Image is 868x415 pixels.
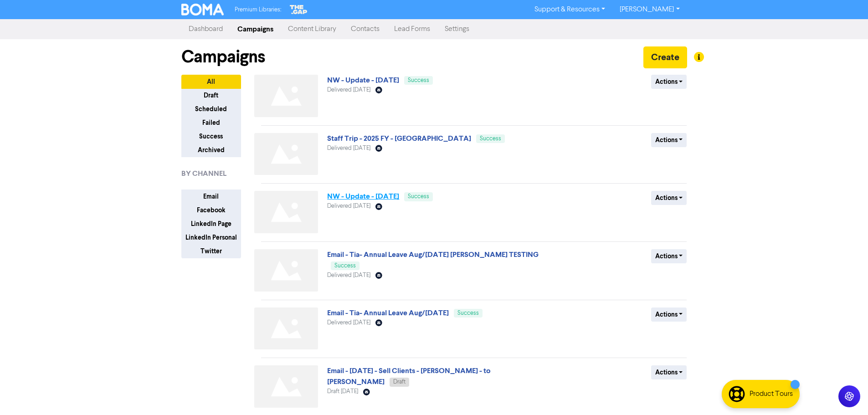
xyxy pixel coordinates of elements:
[651,75,687,89] button: Actions
[254,75,318,117] img: Not found
[437,20,477,38] a: Settings
[408,77,429,83] span: Success
[393,379,406,385] span: Draft
[254,365,318,408] img: Not found
[612,2,687,17] a: [PERSON_NAME]
[235,7,281,13] span: Premium Libraries:
[327,320,370,326] span: Delivered [DATE]
[327,145,370,151] span: Delivered [DATE]
[181,102,241,116] button: Scheduled
[254,249,318,292] img: Not found
[327,308,449,318] a: Email - Tia- Annual Leave Aug/[DATE]
[408,194,429,200] span: Success
[181,75,241,89] button: All
[181,116,241,130] button: Failed
[181,203,241,217] button: Facebook
[181,143,241,157] button: Archived
[181,168,226,179] span: BY CHANNEL
[651,191,687,205] button: Actions
[387,20,437,38] a: Lead Forms
[254,133,318,175] img: Not found
[181,217,241,231] button: LinkedIn Page
[457,310,479,316] span: Success
[327,203,370,209] span: Delivered [DATE]
[327,134,471,143] a: Staff Trip - 2025 FY - [GEOGRAPHIC_DATA]
[181,244,241,258] button: Twitter
[327,87,370,93] span: Delivered [DATE]
[327,250,539,259] a: Email - Tia- Annual Leave Aug/[DATE] [PERSON_NAME] TESTING
[254,307,318,350] img: Not found
[327,76,399,85] a: NW - Update - [DATE]
[651,249,687,263] button: Actions
[281,20,344,38] a: Content Library
[181,4,224,15] img: BOMA Logo
[334,263,356,269] span: Success
[643,46,687,68] button: Create
[181,88,241,102] button: Draft
[527,2,612,17] a: Support & Resources
[181,46,265,67] h1: Campaigns
[344,20,387,38] a: Contacts
[327,389,358,395] span: Draft [DATE]
[651,133,687,147] button: Actions
[651,365,687,379] button: Actions
[822,371,868,415] iframe: Chat Widget
[181,190,241,204] button: Email
[327,366,491,386] a: Email - [DATE] - Sell Clients - [PERSON_NAME] - to [PERSON_NAME]
[327,192,399,201] a: NW - Update - [DATE]
[327,272,370,278] span: Delivered [DATE]
[254,191,318,233] img: Not found
[288,4,308,15] img: The Gap
[181,129,241,143] button: Success
[480,136,501,142] span: Success
[181,231,241,245] button: LinkedIn Personal
[651,307,687,322] button: Actions
[181,20,230,38] a: Dashboard
[230,20,281,38] a: Campaigns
